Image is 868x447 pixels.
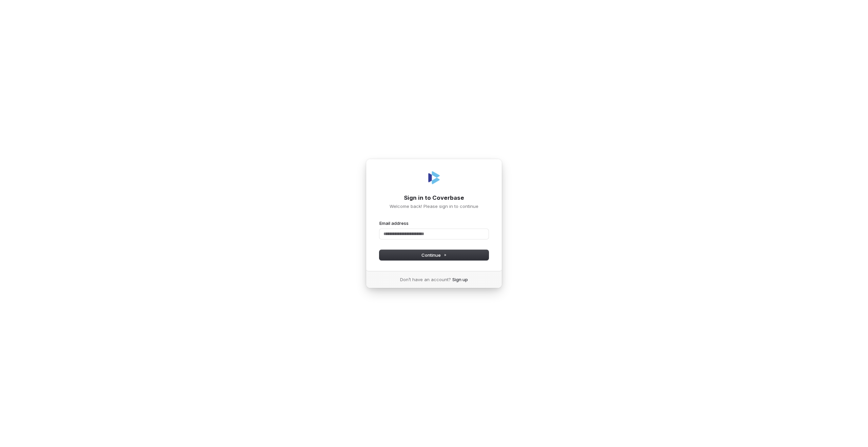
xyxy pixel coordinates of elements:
img: Coverbase [426,170,442,186]
span: Continue [421,252,447,258]
p: Welcome back! Please sign in to continue [379,203,489,209]
h1: Sign in to Coverbase [379,194,489,202]
button: Continue [379,250,489,260]
label: Email address [379,220,409,226]
a: Sign up [452,276,468,283]
span: Don’t have an account? [400,276,451,283]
